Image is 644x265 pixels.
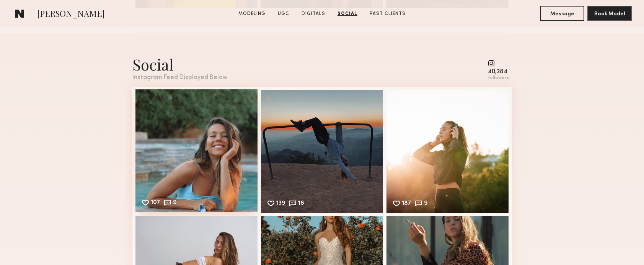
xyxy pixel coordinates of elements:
[37,8,104,21] span: [PERSON_NAME]
[334,10,360,17] a: Social
[587,6,632,21] button: Book Model
[132,74,227,81] div: Instagram Feed Displayed Below
[488,69,509,75] div: 40,284
[488,75,509,81] div: followers
[298,10,328,17] a: Digitals
[173,200,177,207] div: 9
[540,6,584,21] button: Message
[424,201,428,207] div: 9
[298,201,304,207] div: 16
[132,54,227,74] div: Social
[275,10,292,17] a: UGC
[235,10,269,17] a: Modeling
[587,10,632,16] a: Book Model
[367,10,409,17] a: Past Clients
[276,201,285,207] div: 139
[402,201,411,207] div: 187
[151,200,160,207] div: 107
